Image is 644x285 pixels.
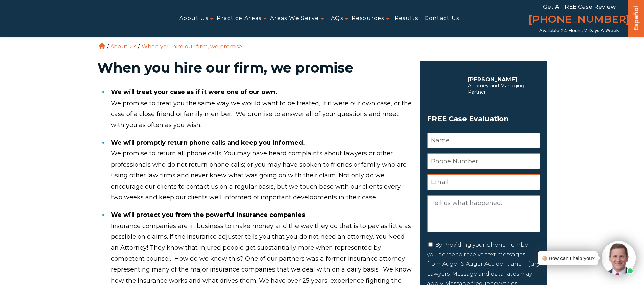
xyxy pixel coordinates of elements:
[179,11,208,26] a: About Us
[543,3,616,10] span: Get a FREE Case Review
[468,83,536,95] span: Attorney and Managing Partner
[541,254,595,263] div: 👋🏼 How can I help you?
[111,88,277,96] strong: We will treat your case as if it were one of our own.
[99,43,105,49] a: Home
[111,134,412,206] li: We promise to return all phone calls. You may have heard complaints about lawyers or other profes...
[528,12,630,28] a: [PHONE_NUMBER]
[110,43,136,50] a: About Us
[111,211,305,219] strong: We will protect you from the powerful insurance companies
[4,10,110,27] img: Auger & Auger Accident and Injury Lawyers Logo
[140,43,244,50] li: When you hire our firm, we promise
[427,69,461,103] img: Herbert Auger
[111,139,305,146] strong: We will promptly return phone calls and keep you informed.
[427,153,540,169] input: Phone Number
[602,241,636,275] img: Intaker widget Avatar
[395,11,418,26] a: Results
[425,11,459,26] a: Contact Us
[270,11,319,26] a: Areas We Serve
[97,61,412,75] h1: When you hire our firm, we promise
[468,76,536,83] p: [PERSON_NAME]
[217,11,262,26] a: Practice Areas
[427,113,540,125] h3: FREE Case Evaluation
[539,28,619,33] span: Available 24 Hours, 7 Days a Week
[111,83,412,134] li: We promise to treat you the same way we would want to be treated, if it were our own case, or the...
[427,174,540,190] input: Email
[352,11,384,26] a: Resources
[327,11,343,26] a: FAQs
[427,133,540,148] input: Name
